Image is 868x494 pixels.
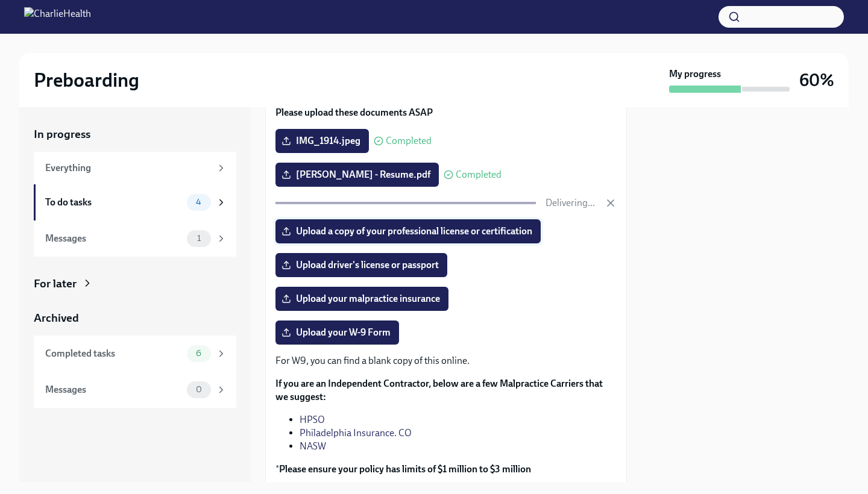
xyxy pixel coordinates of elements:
[669,67,721,81] strong: My progress
[284,169,430,181] span: [PERSON_NAME] - Resume.pdf
[275,219,541,243] label: Upload a copy of your professional license or certification
[34,276,77,292] div: For later
[34,310,236,326] a: Archived
[189,385,209,394] span: 0
[386,136,432,146] span: Completed
[190,234,208,243] span: 1
[799,69,834,91] h3: 60%
[275,107,433,118] strong: Please upload these documents ASAP
[275,163,439,187] label: [PERSON_NAME] - Resume.pdf
[279,463,531,475] strong: Please ensure your policy has limits of $1 million to $3 million
[34,372,236,408] a: Messages0
[275,354,617,367] p: For W9, you can find a blank copy of this online.
[45,232,182,245] div: Messages
[189,198,209,207] span: 4
[34,127,236,142] a: In progress
[189,349,209,358] span: 6
[24,7,91,27] img: CharlieHealth
[300,414,325,425] a: HPSO
[45,196,182,209] div: To do tasks
[45,383,182,396] div: Messages
[275,378,603,402] strong: If you are an Independent Contractor, below are a few Malpractice Carriers that we suggest:
[34,336,236,372] a: Completed tasks6
[284,135,360,147] span: IMG_1914.jpeg
[34,276,236,292] a: For later
[456,170,502,180] span: Completed
[45,347,182,360] div: Completed tasks
[34,184,236,220] a: To do tasks4
[34,152,236,184] a: Everything
[300,427,412,439] a: Philadelphia Insurance. CO
[45,161,211,175] div: Everything
[284,293,440,305] span: Upload your malpractice insurance
[34,68,139,92] h2: Preboarding
[300,440,326,452] a: NASW
[284,259,439,271] span: Upload driver's license or passport
[275,287,448,311] label: Upload your malpractice insurance
[284,327,391,339] span: Upload your W-9 Form
[605,197,617,209] button: Cancel
[275,129,369,153] label: IMG_1914.jpeg
[546,196,595,210] p: Delivering...
[275,253,447,277] label: Upload driver's license or passport
[275,320,399,345] label: Upload your W-9 Form
[34,220,236,257] a: Messages1
[284,225,532,237] span: Upload a copy of your professional license or certification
